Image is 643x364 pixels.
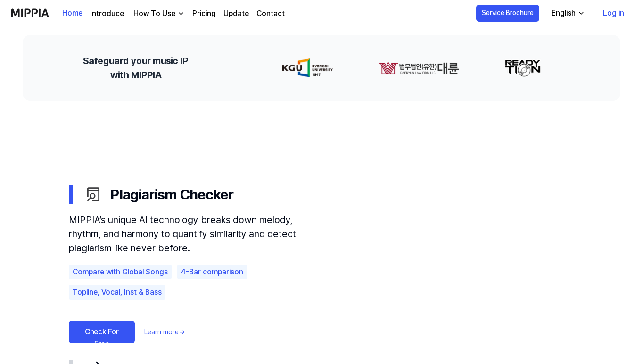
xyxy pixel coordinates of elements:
[476,5,539,22] button: Service Brochure
[177,10,185,17] img: down
[503,58,540,77] img: partner-logo-2
[90,8,124,19] a: Introduce
[69,213,323,255] div: MIPPIA’s unique AI technology breaks down melody, rhythm, and harmony to quantify similarity and ...
[144,327,185,337] a: Learn more→
[69,285,165,300] div: Topline, Vocal, Inst & Bass
[550,8,577,19] div: English
[192,8,216,19] a: Pricing
[69,213,574,351] div: Plagiarism Checker
[69,265,172,280] div: Compare with Global Songs
[377,58,458,77] img: partner-logo-1
[83,54,188,82] h2: Safeguard your music IP with MIPPIA
[177,265,247,280] div: 4-Bar comparison
[69,321,135,343] a: Check For Free
[84,184,574,205] div: Plagiarism Checker
[132,8,177,19] div: How To Use
[69,176,574,213] button: Plagiarism Checker
[544,4,591,23] button: English
[281,58,332,77] img: partner-logo-0
[62,0,82,26] a: Home
[132,8,185,19] button: How To Use
[223,8,249,19] a: Update
[256,8,285,19] a: Contact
